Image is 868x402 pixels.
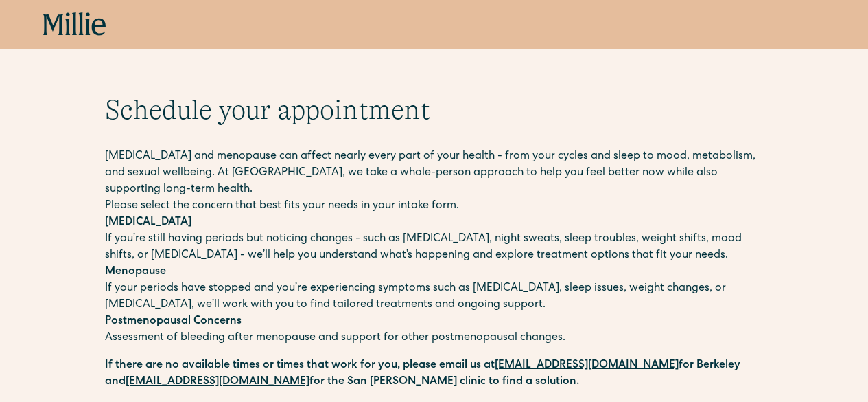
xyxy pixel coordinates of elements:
[495,360,679,371] a: [EMAIL_ADDRESS][DOMAIN_NAME]
[105,264,764,313] p: If your periods have stopped and you’re experiencing symptoms such as [MEDICAL_DATA], sleep issue...
[309,377,579,388] strong: for the San [PERSON_NAME] clinic to find a solution.
[105,93,764,126] h1: Schedule your appointment
[105,267,166,278] strong: Menopause
[105,313,764,346] p: Assessment of bleeding after menopause and support for other postmenopausal changes.
[105,217,191,228] strong: [MEDICAL_DATA]
[105,316,242,327] strong: Postmenopausal Concerns
[105,360,495,371] strong: If there are no available times or times that work for you, please email us at
[105,198,764,214] p: Please select the concern that best fits your needs in your intake form.
[105,148,764,198] p: [MEDICAL_DATA] and menopause can affect nearly every part of your health - from your cycles and s...
[43,12,106,37] a: home
[126,377,309,388] a: [EMAIL_ADDRESS][DOMAIN_NAME]
[105,214,764,264] p: If you’re still having periods but noticing changes - such as [MEDICAL_DATA], night sweats, sleep...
